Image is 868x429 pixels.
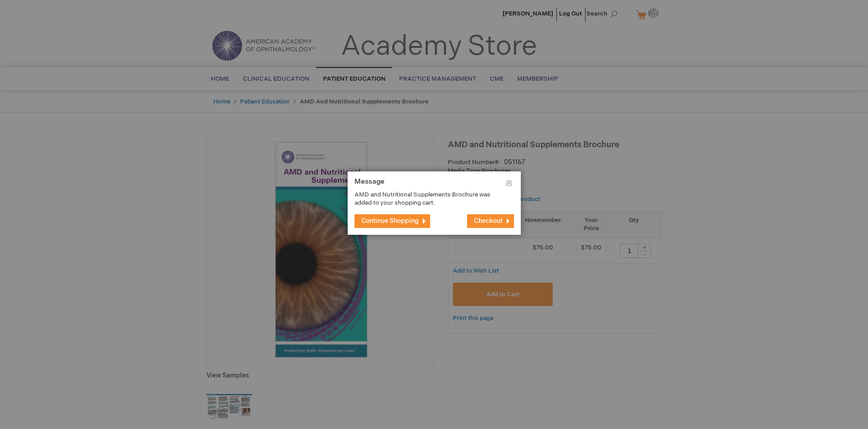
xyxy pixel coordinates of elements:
[467,214,514,228] button: Checkout
[361,217,419,225] span: Continue Shopping
[354,191,500,207] p: AMD and Nutritional Supplements Brochure was added to your shopping cart.
[474,217,503,225] span: Checkout
[354,178,514,191] h1: Message
[354,214,430,228] button: Continue Shopping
